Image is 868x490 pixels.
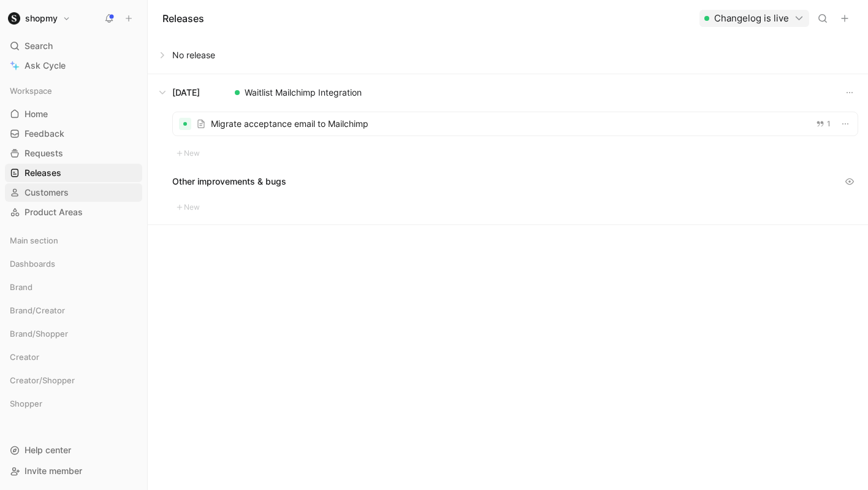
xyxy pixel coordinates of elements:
[8,12,20,25] img: shopmy
[5,278,142,300] div: Brand
[10,327,68,340] span: Brand/Shopper
[5,301,142,323] div: Brand/Creator
[5,324,142,346] div: Brand/Shopper
[5,348,142,366] div: Creator
[5,348,142,370] div: Creator
[5,278,142,296] div: Brand
[172,200,204,215] button: New
[5,394,142,416] div: Shopper
[5,394,142,413] div: Shopper
[25,465,82,476] span: Invite member
[813,117,833,131] button: 1
[5,231,142,250] div: Main section
[5,183,142,202] a: Customers
[5,324,142,343] div: Brand/Shopper
[10,281,32,293] span: Brand
[5,441,142,459] div: Help center
[5,124,142,143] a: Feedback
[25,186,69,199] span: Customers
[25,206,83,218] span: Product Areas
[5,164,142,182] a: Releases
[25,39,53,53] span: Search
[10,374,75,386] span: Creator/Shopper
[162,11,204,26] h1: Releases
[5,462,142,480] div: Invite member
[5,37,142,55] div: Search
[5,231,142,253] div: Main section
[10,397,42,410] span: Shopper
[5,371,142,393] div: Creator/Shopper
[25,147,63,159] span: Requests
[5,255,142,273] div: Dashboards
[827,120,831,128] span: 1
[699,10,809,27] button: Changelog is live
[5,82,142,100] div: Workspace
[25,13,58,24] h1: shopmy
[10,258,55,270] span: Dashboards
[5,203,142,221] a: Product Areas
[25,108,48,120] span: Home
[172,146,204,161] button: New
[5,371,142,389] div: Creator/Shopper
[5,105,142,123] a: Home
[25,128,64,140] span: Feedback
[5,255,142,277] div: Dashboards
[5,10,74,27] button: shopmyshopmy
[10,351,39,363] span: Creator
[25,58,66,73] span: Ask Cycle
[5,144,142,163] a: Requests
[5,56,142,75] a: Ask Cycle
[5,301,142,320] div: Brand/Creator
[25,167,61,179] span: Releases
[10,304,65,316] span: Brand/Creator
[25,445,71,455] span: Help center
[172,173,858,190] div: Other improvements & bugs
[10,234,58,247] span: Main section
[10,85,52,97] span: Workspace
